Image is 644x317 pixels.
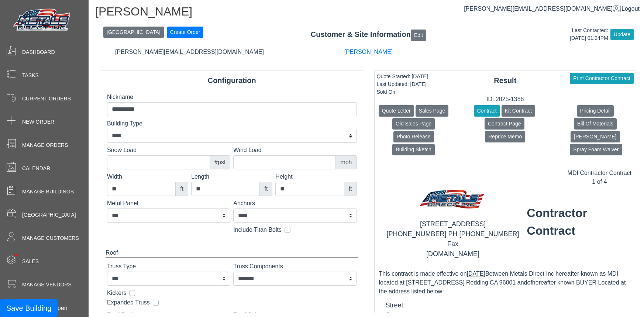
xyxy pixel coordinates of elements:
label: Expanded Truss [107,298,150,307]
button: Bill Of Materials [574,118,617,130]
button: Create Order [167,27,204,38]
span: Tasks [22,72,39,79]
span: Dashboard [22,48,55,56]
div: Last Updated: [DATE] [377,80,428,88]
label: Width [107,172,188,181]
span: • [7,243,26,267]
button: Old Sales Page [392,118,435,130]
div: | [464,4,640,13]
label: Metal Panel [107,199,230,208]
label: Height [275,172,357,181]
img: Metals Direct Inc Logo [11,7,74,34]
div: [STREET_ADDRESS] [PHONE_NUMBER] PH [PHONE_NUMBER] Fax [DOMAIN_NAME] [379,215,527,263]
div: ft [175,182,188,196]
div: ft [259,182,272,196]
label: Building Type [107,119,357,128]
img: MD logo [417,186,489,215]
span: [DATE] [467,271,485,277]
div: mph [335,155,357,169]
span: Manage Customers [22,234,79,242]
div: ID: 2025-1388 [375,95,636,104]
div: Contractor Contract [527,204,631,263]
label: Include Titan Bolts [233,225,282,234]
label: Kickers [107,289,126,297]
div: #psf [210,155,230,169]
button: Print Contractor Contract [570,73,634,84]
span: Manage Vendors [22,281,72,289]
span: New Order [22,118,54,126]
span: Current Orders [22,95,71,103]
div: Sold On: [377,88,428,96]
span: Calendar [22,165,50,172]
button: Spray Foam Waiver [570,144,622,155]
button: Sales Page [416,105,449,117]
div: Customer & Site Information [101,29,636,41]
button: [GEOGRAPHIC_DATA] [103,27,164,38]
span: Sales [22,258,39,265]
button: Update [610,29,634,40]
button: Quote Letter [379,105,414,117]
span: Manage Buildings [22,188,74,196]
div: Roof [106,248,358,258]
button: Edit [411,30,426,41]
span: Manage Orders [22,141,68,149]
button: Contract [474,105,500,117]
label: Length [191,172,272,181]
div: [PERSON_NAME][EMAIL_ADDRESS][DOMAIN_NAME] [100,48,279,56]
button: Kit Contract [502,105,535,117]
h1: [PERSON_NAME] [95,4,642,21]
a: [PERSON_NAME] [344,49,393,55]
div: MDI Contractor Contract 1 of 4 [568,169,631,186]
span: Logout [621,6,640,12]
div: Configuration [101,75,363,86]
div: Last Contacted: [DATE] 01:24PM [570,27,608,42]
div: ft [344,182,357,196]
label: Truss Type [107,262,230,271]
a: [PERSON_NAME][EMAIL_ADDRESS][DOMAIN_NAME] [464,6,620,12]
span: [GEOGRAPHIC_DATA] [22,211,76,219]
label: Snow Load [107,146,230,155]
div: Quote Started: [DATE] [377,73,428,80]
button: [PERSON_NAME] [571,131,620,142]
button: Photo Release [393,131,434,142]
button: Pricing Detail [577,105,614,117]
label: Truss Components [233,262,357,271]
div: Result [375,75,636,86]
label: Nickname [107,93,357,101]
button: Reprice Memo [485,131,525,142]
label: Anchors [233,199,357,208]
button: Contract Page [485,118,524,130]
button: Building Sketch [392,144,435,155]
label: Wind Load [233,146,357,155]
